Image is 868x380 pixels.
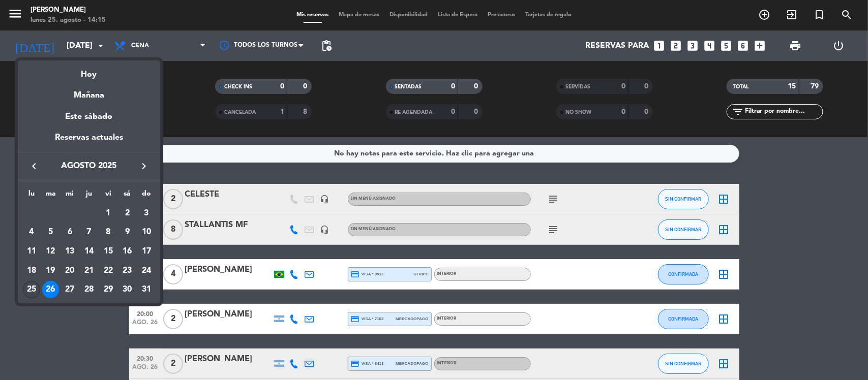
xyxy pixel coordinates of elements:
[41,280,61,300] td: 26 de agosto de 2025
[137,188,156,204] th: domingo
[42,224,59,241] div: 5
[41,188,61,204] th: martes
[137,242,156,261] td: 17 de agosto de 2025
[118,224,136,241] div: 9
[79,261,99,280] td: 21 de agosto de 2025
[79,280,99,300] td: 28 de agosto de 2025
[100,243,117,260] div: 15
[100,262,117,279] div: 22
[118,242,137,261] td: 16 de agosto de 2025
[18,81,160,102] div: Mañana
[100,281,117,298] div: 29
[23,243,40,260] div: 11
[118,280,137,300] td: 30 de agosto de 2025
[42,262,59,279] div: 19
[99,280,118,300] td: 29 de agosto de 2025
[61,262,78,279] div: 20
[118,261,137,280] td: 23 de agosto de 2025
[80,243,98,260] div: 14
[118,281,136,298] div: 30
[41,223,61,242] td: 5 de agosto de 2025
[61,224,78,241] div: 6
[118,204,137,223] td: 2 de agosto de 2025
[138,281,155,298] div: 31
[18,131,160,152] div: Reservas actuales
[28,160,40,172] i: keyboard_arrow_left
[79,242,99,261] td: 14 de agosto de 2025
[137,280,156,300] td: 31 de agosto de 2025
[79,188,99,204] th: jueves
[60,188,79,204] th: miércoles
[99,188,118,204] th: viernes
[61,281,78,298] div: 27
[138,160,150,172] i: keyboard_arrow_right
[18,60,160,81] div: Hoy
[99,204,118,223] td: 1 de agosto de 2025
[138,205,155,222] div: 3
[118,205,136,222] div: 2
[22,204,99,223] td: AGO.
[22,223,41,242] td: 4 de agosto de 2025
[137,223,156,242] td: 10 de agosto de 2025
[80,281,98,298] div: 28
[100,224,117,241] div: 8
[80,224,98,241] div: 7
[80,262,98,279] div: 21
[138,224,155,241] div: 10
[99,223,118,242] td: 8 de agosto de 2025
[118,243,136,260] div: 16
[61,243,78,260] div: 13
[137,204,156,223] td: 3 de agosto de 2025
[41,261,61,280] td: 19 de agosto de 2025
[60,261,79,280] td: 20 de agosto de 2025
[60,223,79,242] td: 6 de agosto de 2025
[43,160,135,173] span: agosto 2025
[25,160,43,173] button: keyboard_arrow_left
[22,280,41,300] td: 25 de agosto de 2025
[79,223,99,242] td: 7 de agosto de 2025
[23,262,40,279] div: 18
[22,188,41,204] th: lunes
[118,262,136,279] div: 23
[42,281,59,298] div: 26
[138,243,155,260] div: 17
[41,242,61,261] td: 12 de agosto de 2025
[99,242,118,261] td: 15 de agosto de 2025
[118,223,137,242] td: 9 de agosto de 2025
[42,243,59,260] div: 12
[18,103,160,131] div: Este sábado
[22,261,41,280] td: 18 de agosto de 2025
[23,281,40,298] div: 25
[118,188,137,204] th: sábado
[60,242,79,261] td: 13 de agosto de 2025
[23,224,40,241] div: 4
[137,261,156,280] td: 24 de agosto de 2025
[135,160,153,173] button: keyboard_arrow_right
[99,261,118,280] td: 22 de agosto de 2025
[138,262,155,279] div: 24
[100,205,117,222] div: 1
[22,242,41,261] td: 11 de agosto de 2025
[60,280,79,300] td: 27 de agosto de 2025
